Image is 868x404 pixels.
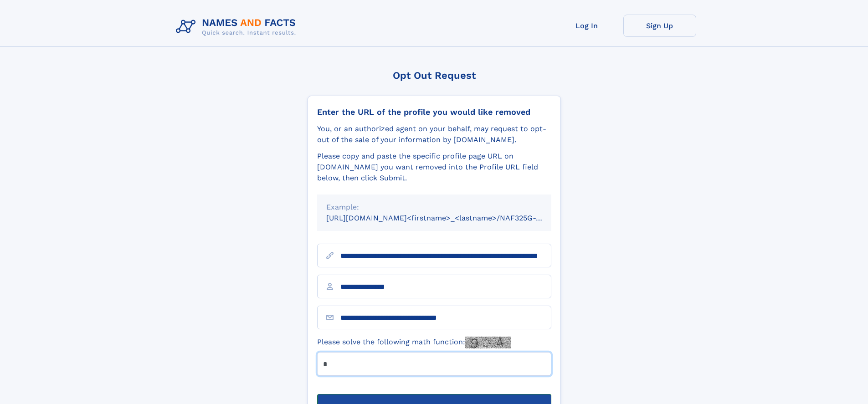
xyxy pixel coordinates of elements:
[550,15,623,37] a: Log In
[326,214,569,222] small: [URL][DOMAIN_NAME]<firstname>_<lastname>/NAF325G-xxxxxxxx
[623,15,696,37] a: Sign Up
[317,123,551,145] div: You, or an authorized agent on your behalf, may request to opt-out of the sale of your informatio...
[317,107,551,117] div: Enter the URL of the profile you would like removed
[172,15,303,39] img: Logo Names and Facts
[326,202,542,213] div: Example:
[317,337,511,348] label: Please solve the following math function:
[317,151,551,184] div: Please copy and paste the specific profile page URL on [DOMAIN_NAME] you want removed into the Pr...
[308,70,561,81] div: Opt Out Request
